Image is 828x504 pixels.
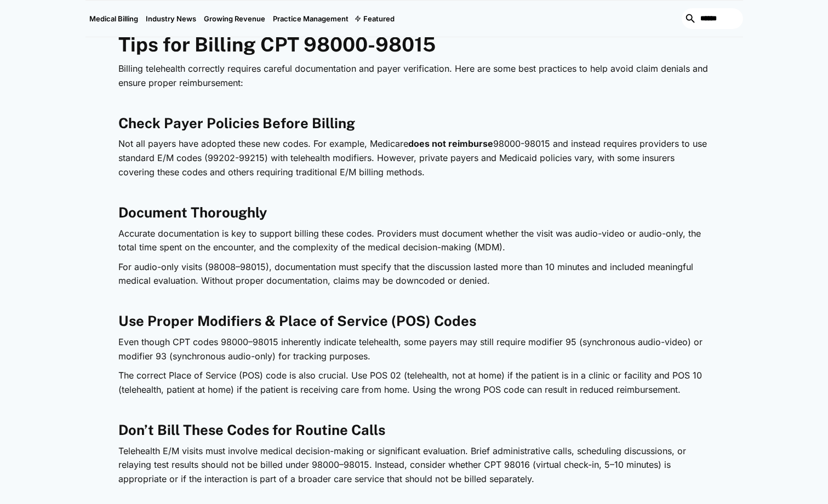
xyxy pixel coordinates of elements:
p: The correct Place of Service (POS) code is also crucial. Use POS 02 (telehealth, not at home) if ... [118,369,710,397]
p: For audio-only visits (98008–98015), documentation must specify that the discussion lasted more t... [118,260,710,288]
a: Growing Revenue [200,1,269,37]
p: ‍ [118,95,710,110]
p: Billing telehealth correctly requires careful documentation and payer verification. Here are some... [118,62,710,90]
strong: Document Thoroughly [118,204,267,221]
strong: does not reimburse [408,138,493,149]
strong: Use Proper Modifiers & Place of Service (POS) Codes [118,313,476,329]
div: Featured [352,1,398,37]
div: Featured [363,14,395,23]
a: Medical Billing [85,1,142,37]
a: Practice Management [269,1,352,37]
a: Industry News [142,1,200,37]
p: Not all payers have adopted these new codes. For example, Medicare 98000-98015 and instead requir... [118,137,710,179]
p: ‍ [118,185,710,199]
p: Even though CPT codes 98000–98015 inherently indicate telehealth, some payers may still require m... [118,335,710,363]
strong: Tips for Billing CPT 98000-98015 [118,33,436,56]
p: ‍ [118,403,710,417]
p: ‍ [118,294,710,308]
strong: Don’t Bill These Codes for Routine Calls [118,422,385,438]
strong: Check Payer Policies Before Billing [118,115,355,131]
p: Telehealth E/M visits must involve medical decision-making or significant evaluation. Brief admin... [118,444,710,486]
p: Accurate documentation is key to support billing these codes. Providers must document whether the... [118,227,710,255]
